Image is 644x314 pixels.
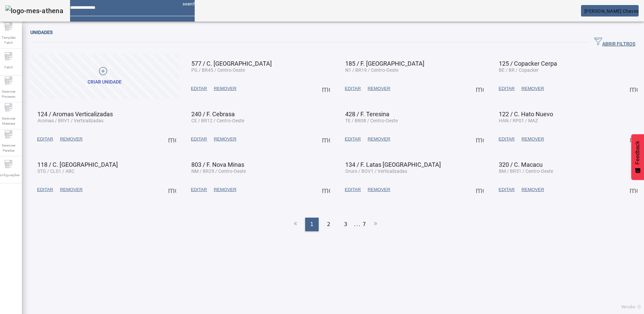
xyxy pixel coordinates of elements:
[57,184,86,196] button: REMOVER
[30,54,179,99] button: Criar unidade
[584,8,639,14] span: [PERSON_NAME] Chaves
[499,111,553,118] span: 122 / C. Hato Nuevo
[344,220,347,228] span: 3
[362,218,366,231] li: 7
[345,67,398,73] span: N1 / BR19 / Centro-Oeste
[495,184,518,196] button: EDITAR
[37,186,53,193] span: EDITAR
[521,136,544,143] span: REMOVER
[521,85,544,92] span: REMOVER
[188,133,211,145] button: EDITAR
[37,136,53,143] span: EDITAR
[191,161,244,168] span: 803 / F. Nova Minas
[499,67,539,73] span: BE / BR / Copacker
[37,118,103,123] span: Aromas / BRV1 / Verticalizadas
[191,67,245,73] span: PG / BR45 / Centro-Oeste
[498,186,515,193] span: EDITAR
[188,184,211,196] button: EDITAR
[499,168,553,174] span: BM / BR51 / Centro-Oeste
[635,141,641,164] span: Feedback
[37,168,74,174] span: STG / CL01 / ABC
[166,184,178,196] button: Mais
[342,133,364,145] button: EDITAR
[57,133,86,145] button: REMOVER
[498,136,515,143] span: EDITAR
[342,184,364,196] button: EDITAR
[191,111,235,118] span: 240 / F. Cebrasa
[518,83,547,95] button: REMOVER
[191,118,244,123] span: CE / BR12 / Centro-Oeste
[621,305,641,309] span: Versão: ()
[191,168,246,174] span: NM / BR29 / Centro-Oeste
[364,133,393,145] button: REMOVER
[345,186,361,193] span: EDITAR
[166,133,178,145] button: Mais
[320,184,332,196] button: Mais
[327,220,330,228] span: 2
[345,161,441,168] span: 134 / F. Latas [GEOGRAPHIC_DATA]
[188,83,211,95] button: EDITAR
[474,133,486,145] button: Mais
[345,168,407,174] span: Oruro / BOV1 / Verticalizadas
[211,83,240,95] button: REMOVER
[499,60,557,67] span: 125 / Copacker Cerpa
[2,63,14,72] span: Fabril
[5,5,63,16] img: logo-mes-athena
[30,30,53,35] span: Unidades
[499,161,543,168] span: 320 / C. Macacu
[37,111,113,118] span: 124 / Aromas Verticalizadas
[37,161,118,168] span: 118 / C. [GEOGRAPHIC_DATA]
[211,184,240,196] button: REMOVER
[34,184,57,196] button: EDITAR
[498,85,515,92] span: EDITAR
[521,186,544,193] span: REMOVER
[518,184,547,196] button: REMOVER
[345,111,389,118] span: 428 / F. Teresina
[627,133,640,145] button: Mais
[495,133,518,145] button: EDITAR
[345,118,398,123] span: TE / BR08 / Centro-Oeste
[214,136,236,143] span: REMOVER
[342,83,364,95] button: EDITAR
[34,133,57,145] button: EDITAR
[518,133,547,145] button: REMOVER
[88,79,122,86] div: Criar unidade
[211,133,240,145] button: REMOVER
[589,36,641,49] button: ABRIR FILTROS
[354,218,361,231] li: ...
[60,136,83,143] span: REMOVER
[60,186,83,193] span: REMOVER
[367,186,390,193] span: REMOVER
[631,134,644,180] button: Feedback - Mostrar pesquisa
[364,184,393,196] button: REMOVER
[499,118,538,123] span: HAN / RP01 / MAZ
[320,83,332,95] button: Mais
[345,85,361,92] span: EDITAR
[191,186,207,193] span: EDITAR
[191,85,207,92] span: EDITAR
[191,136,207,143] span: EDITAR
[214,85,236,92] span: REMOVER
[214,186,236,193] span: REMOVER
[345,136,361,143] span: EDITAR
[495,83,518,95] button: EDITAR
[627,83,640,95] button: Mais
[191,60,272,67] span: 577 / C. [GEOGRAPHIC_DATA]
[627,184,640,196] button: Mais
[345,60,424,67] span: 185 / F. [GEOGRAPHIC_DATA]
[474,184,486,196] button: Mais
[474,83,486,95] button: Mais
[367,85,390,92] span: REMOVER
[594,37,635,48] span: ABRIR FILTROS
[367,136,390,143] span: REMOVER
[320,133,332,145] button: Mais
[364,83,393,95] button: REMOVER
